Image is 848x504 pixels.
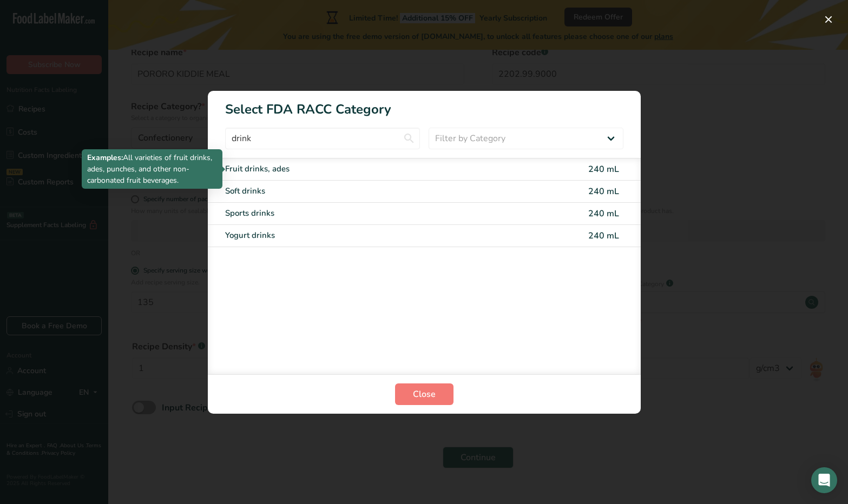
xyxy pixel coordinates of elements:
div: Soft drinks [225,185,533,197]
div: Sports drinks [225,207,533,220]
span: 240 mL [588,185,619,197]
div: Fruit drinks, ades [225,163,533,175]
button: Close [395,383,453,405]
span: 240 mL [588,208,619,220]
div: Open Intercom Messenger [811,467,837,493]
span: Close [413,388,436,401]
b: Examples: [87,152,123,163]
div: Yogurt drinks [225,229,533,242]
span: 240 mL [588,230,619,242]
h1: Select FDA RACC Category [208,91,641,119]
input: Type here to start searching.. [225,128,420,149]
span: 240 mL [588,163,619,175]
p: All varieties of fruit drinks, ades, punches, and other non-carbonated fruit beverages. [87,152,217,186]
